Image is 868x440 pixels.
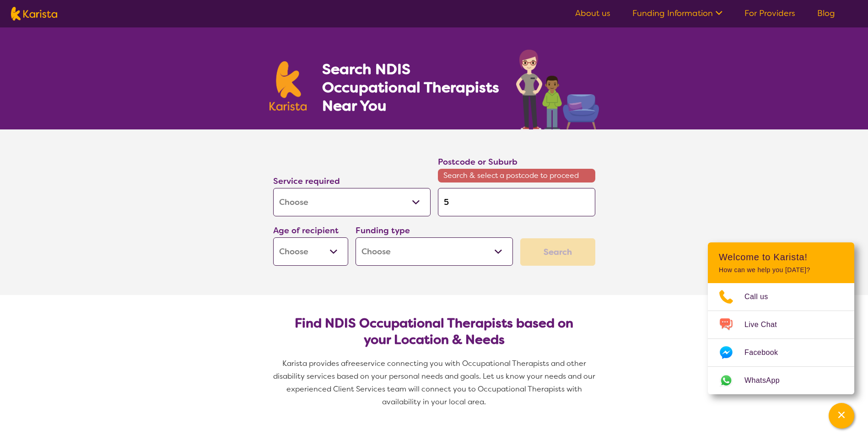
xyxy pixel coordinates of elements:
[280,315,588,348] h2: Find NDIS Occupational Therapists based on your Location & Needs
[11,7,57,21] img: Karista logo
[273,359,597,407] span: service connecting you with Occupational Therapists and other disability services based on your p...
[708,367,854,394] a: Web link opens in a new tab.
[708,242,854,394] div: Channel Menu
[322,60,500,115] h1: Search NDIS Occupational Therapists Near You
[356,225,410,236] label: Funding type
[817,8,835,19] a: Blog
[744,318,788,332] span: Live Chat
[282,359,345,368] span: Karista provides a
[575,8,610,19] a: About us
[345,359,360,368] span: free
[438,156,518,167] label: Postcode or Suburb
[719,266,843,274] p: How can we help you [DATE]?
[708,283,854,394] ul: Choose channel
[632,8,722,19] a: Funding Information
[273,225,339,236] label: Age of recipient
[438,188,595,216] input: Type
[744,290,779,304] span: Call us
[744,8,795,19] a: For Providers
[270,61,307,111] img: Karista logo
[744,346,789,360] span: Facebook
[744,374,791,387] span: WhatsApp
[719,252,843,263] h2: Welcome to Karista!
[438,169,595,182] span: Search & select a postcode to proceed
[516,49,599,129] img: occupational-therapy
[273,176,340,187] label: Service required
[829,403,854,429] button: Channel Menu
